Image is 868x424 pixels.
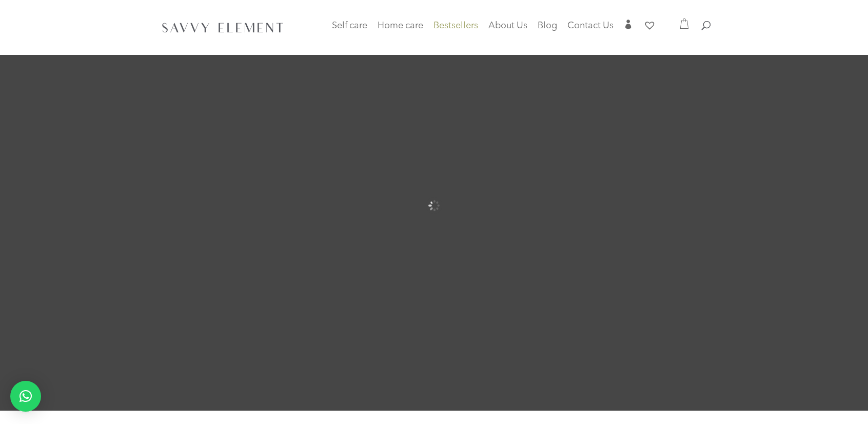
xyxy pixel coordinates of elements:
span: Contact Us [567,21,614,30]
span: Home care [378,21,423,30]
span: About Us [488,21,527,30]
a: Self care [332,22,367,43]
a:  [624,20,633,36]
span: Self care [332,21,367,30]
span: Blog [538,21,557,30]
a: Bestsellers [433,22,478,36]
a: About Us [488,22,527,36]
span:  [624,20,633,29]
a: Blog [538,22,557,36]
a: Contact Us [567,22,614,36]
img: SavvyElement [159,19,286,35]
span: Bestsellers [433,21,478,30]
a: Home care [378,22,423,43]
